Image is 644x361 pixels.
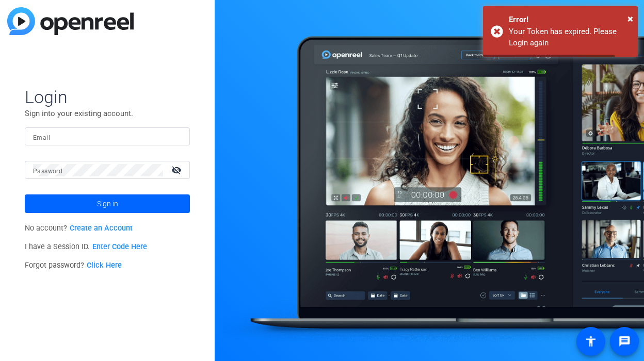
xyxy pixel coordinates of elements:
[7,7,134,35] img: blue-gradient.svg
[165,162,190,177] mat-icon: visibility_off
[509,26,630,49] div: Your Token has expired. Please Login again
[70,224,133,233] a: Create an Account
[25,194,190,213] button: Sign in
[509,14,630,26] div: Error!
[627,12,633,25] span: ×
[25,224,133,233] span: No account?
[87,261,122,270] a: Click Here
[33,130,182,143] input: Enter Email Address
[627,11,633,26] button: Close
[25,108,190,119] p: Sign into your existing account.
[33,168,62,175] mat-label: Password
[25,242,147,251] span: I have a Session ID.
[33,134,50,141] mat-label: Email
[25,86,190,108] span: Login
[25,261,122,270] span: Forgot password?
[618,335,631,348] mat-icon: message
[585,335,597,348] mat-icon: accessibility
[92,242,147,251] a: Enter Code Here
[97,191,118,217] span: Sign in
